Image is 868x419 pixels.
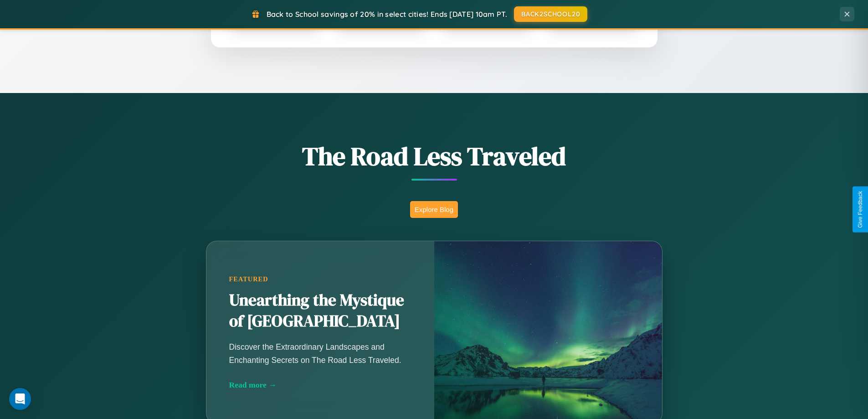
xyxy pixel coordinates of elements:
[229,380,411,390] div: Read more →
[161,139,708,174] h1: The Road Less Traveled
[514,6,587,22] button: BACK2SCHOOL20
[410,201,458,218] button: Explore Blog
[9,388,31,410] div: Open Intercom Messenger
[267,10,507,19] span: Back to School savings of 20% in select cities! Ends [DATE] 10am PT.
[229,341,411,366] p: Discover the Extraordinary Landscapes and Enchanting Secrets on The Road Less Traveled.
[229,275,411,283] div: Featured
[857,191,863,228] div: Give Feedback
[229,290,411,332] h2: Unearthing the Mystique of [GEOGRAPHIC_DATA]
